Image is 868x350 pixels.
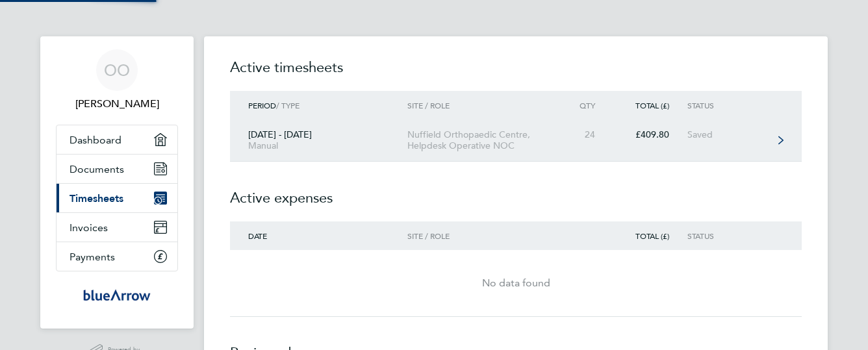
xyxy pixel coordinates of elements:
a: OO[PERSON_NAME] [56,49,178,112]
nav: Main navigation [40,36,194,329]
div: Status [687,231,767,240]
span: Olushola Oguntola [56,96,178,112]
span: Payments [70,251,115,263]
div: Date [230,231,407,240]
a: Dashboard [57,125,177,154]
span: Dashboard [70,134,121,146]
h2: Active timesheets [230,57,802,91]
h2: Active expenses [230,162,802,221]
span: Documents [70,163,124,175]
div: Manual [248,140,389,151]
a: Timesheets [57,184,177,212]
img: bluearrow-logo-retina.png [83,284,151,305]
div: Nuffield Orthopaedic Centre, Helpdesk Operative NOC [407,129,556,151]
span: Period [248,100,276,110]
a: [DATE] - [DATE]ManualNuffield Orthopaedic Centre, Helpdesk Operative NOC24£409.80Saved [230,119,802,162]
div: £409.80 [613,129,687,140]
div: Total (£) [613,101,687,110]
div: [DATE] - [DATE] [230,129,407,151]
div: / Type [230,101,407,110]
div: Site / Role [407,231,556,240]
a: Go to home page [56,284,178,305]
div: Qty [556,101,613,110]
span: Invoices [70,221,108,234]
a: Invoices [57,213,177,242]
a: Documents [57,155,177,183]
span: OO [104,62,130,79]
div: Saved [687,129,767,140]
div: Status [687,101,767,110]
div: 24 [556,129,613,140]
span: Timesheets [70,192,123,205]
a: Payments [57,242,177,271]
div: Total (£) [613,231,687,240]
div: No data found [230,275,802,291]
div: Site / Role [407,101,556,110]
